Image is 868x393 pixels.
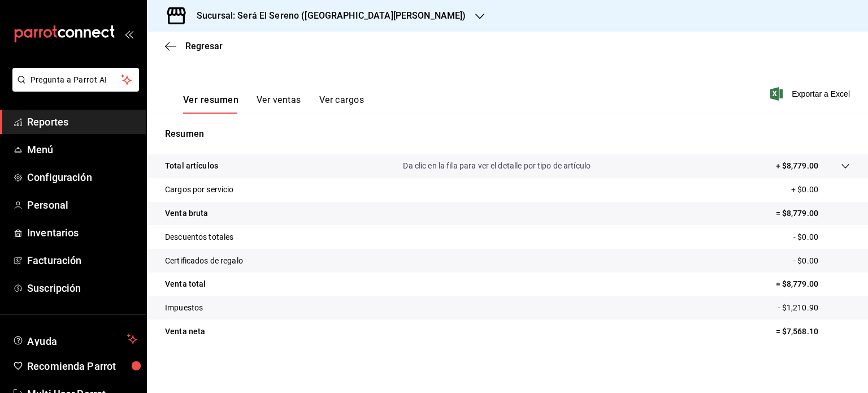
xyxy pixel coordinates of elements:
[185,41,223,51] span: Regresar
[319,94,364,114] button: Ver cargos
[27,359,137,374] span: Recomienda Parrot
[165,278,206,290] p: Venta total
[165,208,208,219] p: Venta bruta
[403,160,591,172] p: Da clic en la fila para ver el detalle por tipo de artículo
[776,208,850,219] p: = $8,779.00
[776,160,818,172] p: + $8,779.00
[27,225,137,240] span: Inventarios
[257,94,301,114] button: Ver ventas
[165,326,205,338] p: Venta neta
[27,253,137,268] span: Facturación
[791,184,850,196] p: + $0.00
[27,142,137,157] span: Menú
[188,9,466,23] h3: Sucursal: Será El Sereno ([GEOGRAPHIC_DATA][PERSON_NAME])
[165,160,218,172] p: Total artículos
[124,29,133,38] button: open_drawer_menu
[165,127,850,141] p: Resumen
[793,255,850,267] p: - $0.00
[165,255,243,267] p: Certificados de regalo
[27,197,137,213] span: Personal
[8,82,139,94] a: Pregunta a Parrot AI
[31,74,121,86] span: Pregunta a Parrot AI
[12,68,139,92] button: Pregunta a Parrot AI
[165,302,203,314] p: Impuestos
[165,41,223,51] button: Regresar
[27,332,123,346] span: Ayuda
[165,231,233,243] p: Descuentos totales
[183,94,238,114] button: Ver resumen
[793,231,850,243] p: - $0.00
[27,280,137,296] span: Suscripción
[776,326,850,338] p: = $7,568.10
[772,87,850,101] button: Exportar a Excel
[183,94,364,114] div: navigation tabs
[778,302,850,314] p: - $1,210.90
[27,170,137,185] span: Configuración
[776,278,850,290] p: = $8,779.00
[27,114,137,129] span: Reportes
[165,184,234,196] p: Cargos por servicio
